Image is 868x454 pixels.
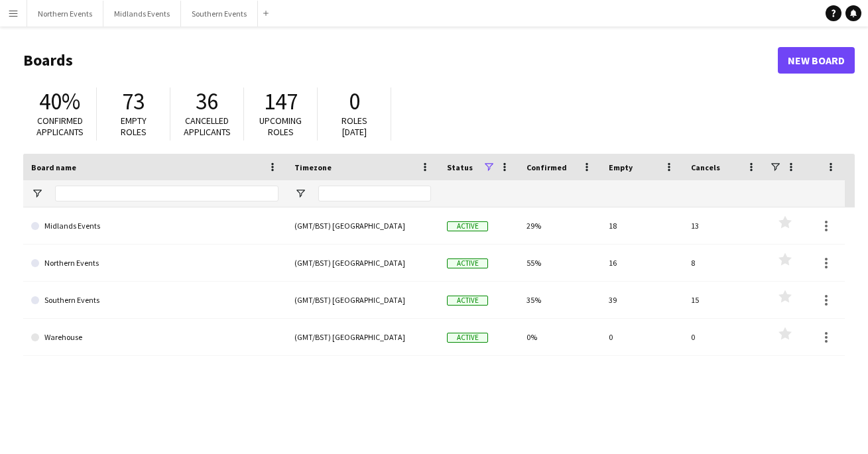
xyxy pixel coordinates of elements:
h1: Boards [23,50,778,70]
a: Northern Events [31,245,279,282]
div: 8 [683,245,765,281]
button: Open Filter Menu [31,188,43,199]
a: Midlands Events [31,207,279,245]
div: (GMT/BST) [GEOGRAPHIC_DATA] [286,282,439,318]
div: 18 [601,207,683,244]
span: Status [447,162,473,172]
button: Open Filter Menu [294,188,306,199]
div: (GMT/BST) [GEOGRAPHIC_DATA] [286,245,439,281]
button: Northern Events [27,1,103,27]
button: Southern Events [181,1,258,27]
span: Empty [609,162,633,172]
span: Active [447,296,488,306]
span: Confirmed [527,162,567,172]
span: Board name [31,162,76,172]
div: (GMT/BST) [GEOGRAPHIC_DATA] [286,319,439,355]
a: New Board [778,47,855,74]
div: 16 [601,245,683,281]
div: 55% [519,245,601,281]
a: Southern Events [31,282,279,319]
div: 29% [519,207,601,244]
span: Timezone [294,162,332,172]
div: 0% [519,319,601,355]
span: Active [447,333,488,343]
span: 36 [196,87,218,116]
div: 0 [683,319,765,355]
div: 13 [683,207,765,244]
span: 73 [122,87,145,116]
span: Cancels [691,162,720,172]
div: 39 [601,282,683,318]
span: Active [447,221,488,231]
span: 147 [264,87,298,116]
span: Empty roles [121,115,147,138]
span: Cancelled applicants [184,115,231,138]
button: Midlands Events [103,1,181,27]
span: Roles [DATE] [341,115,367,138]
span: 0 [349,87,360,116]
input: Board name Filter Input [55,186,279,201]
div: 35% [519,282,601,318]
span: Upcoming roles [259,115,302,138]
a: Warehouse [31,319,279,356]
div: 15 [683,282,765,318]
span: 40% [39,87,80,116]
span: Active [447,258,488,268]
span: Confirmed applicants [36,115,84,138]
input: Timezone Filter Input [318,186,431,201]
div: (GMT/BST) [GEOGRAPHIC_DATA] [286,207,439,244]
div: 0 [601,319,683,355]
